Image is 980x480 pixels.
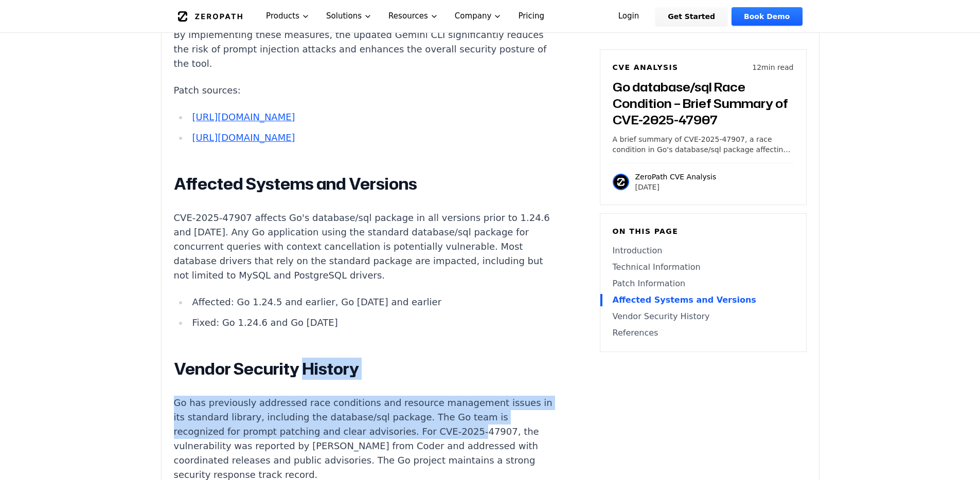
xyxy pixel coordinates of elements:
a: Vendor Security History [613,310,794,323]
a: [URL][DOMAIN_NAME] [192,112,295,122]
p: By implementing these measures, the updated Gemini CLI significantly reduces the risk of prompt i... [174,28,557,71]
p: [DATE] [635,182,717,192]
li: Fixed: Go 1.24.6 and Go [DATE] [188,316,557,330]
a: Book Demo [732,7,802,26]
a: Affected Systems and Versions [613,294,794,306]
h2: Affected Systems and Versions [174,174,557,194]
a: Login [606,7,652,26]
a: References [613,327,794,339]
h2: Vendor Security History [174,359,557,379]
p: 12 min read [752,62,793,72]
a: Technical Information [613,261,794,273]
h6: CVE Analysis [613,62,679,72]
h6: On this page [613,226,794,236]
h3: Go database/sql Race Condition – Brief Summary of CVE-2025-47907 [613,79,794,128]
a: [URL][DOMAIN_NAME] [192,132,295,143]
a: Get Started [655,7,727,26]
a: Patch Information [613,278,794,290]
img: ZeroPath CVE Analysis [613,174,629,190]
a: Introduction [613,245,794,257]
li: Affected: Go 1.24.5 and earlier, Go [DATE] and earlier [188,295,557,309]
p: Patch sources: [174,83,557,98]
p: ZeroPath CVE Analysis [635,172,717,182]
p: A brief summary of CVE-2025-47907, a race condition in Go's database/sql package affecting query ... [613,134,794,155]
p: CVE-2025-47907 affects Go's database/sql package in all versions prior to 1.24.6 and [DATE]. Any ... [174,211,557,283]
